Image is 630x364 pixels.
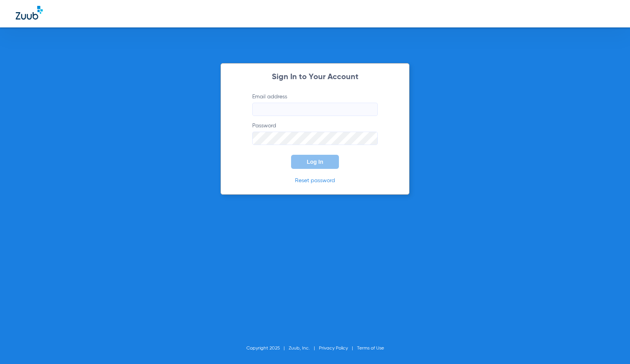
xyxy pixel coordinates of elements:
input: Email address [252,103,378,116]
h2: Sign In to Your Account [240,73,390,81]
img: Zuub Logo [16,6,43,20]
li: Zuub, Inc. [289,344,319,352]
a: Privacy Policy [319,346,348,351]
input: Password [252,132,378,145]
a: Terms of Use [357,346,384,351]
span: Log In [307,159,323,165]
label: Email address [252,93,378,116]
label: Password [252,122,378,145]
li: Copyright 2025 [246,344,289,352]
a: Reset password [295,178,335,183]
button: Log In [291,155,339,169]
